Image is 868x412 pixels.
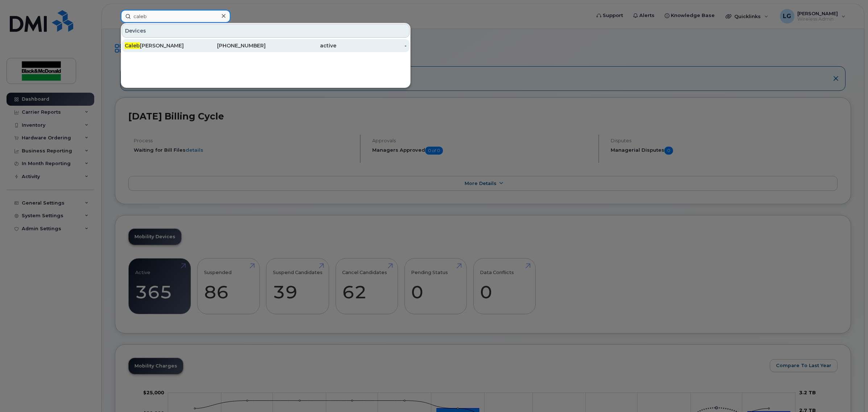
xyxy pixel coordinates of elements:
[125,42,140,49] span: Caleb
[125,42,195,49] div: [PERSON_NAME]
[266,42,336,49] div: active
[122,24,410,38] div: Devices
[195,42,266,49] div: [PHONE_NUMBER]
[122,39,410,52] a: Caleb[PERSON_NAME][PHONE_NUMBER]active-
[336,42,407,49] div: -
